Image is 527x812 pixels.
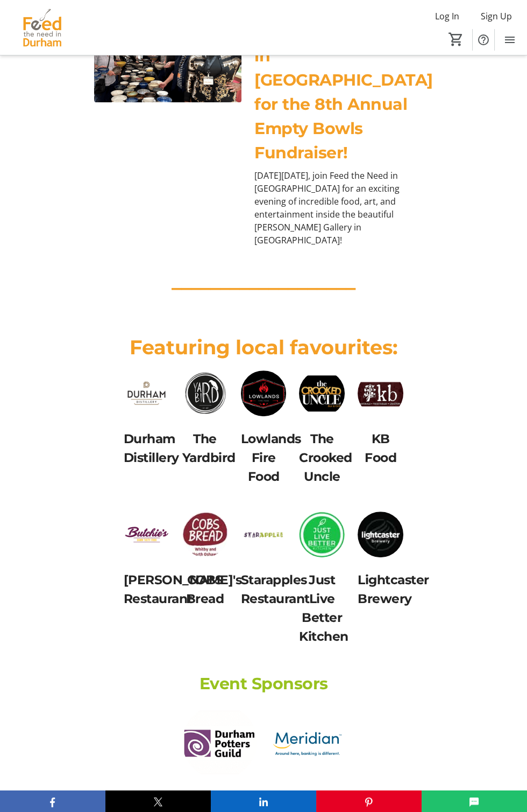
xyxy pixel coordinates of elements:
[94,671,432,696] p: Event Sponsors
[299,370,345,416] img: <p>The Crooked Uncle</p> logo
[422,790,527,812] button: SMS
[105,790,211,812] button: X
[481,10,512,23] span: Sign Up
[6,8,78,48] img: Feed the Need in Durham's Logo
[182,512,228,557] img: <p>COBS Bread</p> logo
[182,570,228,608] p: COBS Bread
[241,370,287,416] img: <p>Lowlands Fire Food</p> logo
[435,10,459,23] span: Log In
[124,429,169,467] p: Durham Distillery
[473,29,494,51] button: Help
[182,704,257,779] img: <p>Durham Potters Guild</p> logo
[358,512,403,557] img: <p>Lightcaster Brewery</p> logo
[94,272,432,302] p: –––––––––––––––––––
[241,429,287,486] p: Lowlands Fire Food
[211,790,316,812] button: LinkedIn
[94,19,241,102] img: undefined
[299,429,345,486] p: The Crooked Uncle
[499,29,521,51] button: Menu
[358,370,403,416] img: <p>KB Food</p> logo
[254,169,433,247] p: [DATE][DATE], join Feed the Need in [GEOGRAPHIC_DATA] for an exciting evening of incredible food,...
[446,30,466,49] button: Cart
[182,370,228,416] img: <p>The Yardbird</p> logo
[358,429,403,467] p: KB Food
[270,704,345,779] img: <p>Meridian Credit Union</p> logo
[124,512,169,557] img: <p>Butchie&#39;s Restaurant</p> logo
[426,8,468,25] button: Log In
[299,570,345,646] p: Just Live Better Kitchen
[299,512,345,557] img: <p>Just Live Better Kitchen</p> logo
[358,570,403,608] p: Lightcaster Brewery
[241,570,287,608] p: Starapples Restaurant
[94,332,432,362] p: Featuring local favourites:
[241,512,287,557] img: <p>Starapples Restaurant</p> logo
[124,570,169,608] p: [PERSON_NAME]'s Restaurant
[182,429,228,467] p: The Yardbird
[316,790,422,812] button: Pinterest
[472,8,521,25] button: Sign Up
[124,370,169,416] img: <p>Durham Distillery</p> logo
